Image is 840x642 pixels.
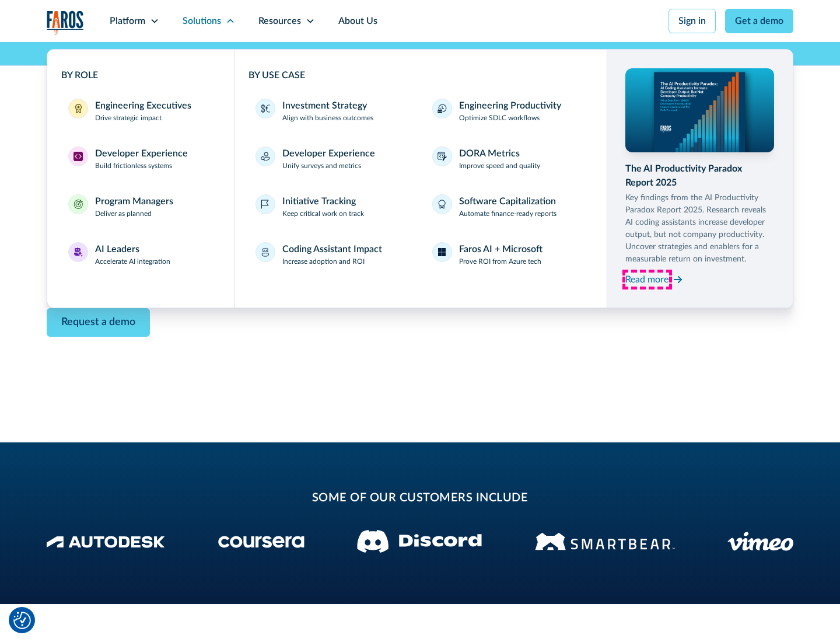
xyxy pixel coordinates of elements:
div: Program Managers [95,194,173,208]
a: Faros AI + MicrosoftProve ROI from Azure tech [425,235,593,274]
a: AI LeadersAI LeadersAccelerate AI integration [61,235,220,274]
div: Coding Assistant Impact [282,242,382,256]
img: AI Leaders [73,247,83,257]
a: Software CapitalizationAutomate finance-ready reports [425,187,593,226]
img: Autodesk Logo [47,536,165,548]
div: AI Leaders [95,242,139,256]
div: Engineering Executives [95,99,191,113]
div: Solutions [183,14,221,28]
div: Platform [110,14,145,28]
div: DORA Metrics [459,146,520,160]
div: Faros AI + Microsoft [459,242,542,256]
img: Smartbear Logo [535,531,675,552]
a: The AI Productivity Paradox Report 2025Key findings from the AI Productivity Paradox Report 2025.... [625,68,775,289]
p: Improve speed and quality [459,160,540,171]
a: Sign in [668,9,716,33]
div: Read more [625,273,668,287]
a: Program ManagersProgram ManagersDeliver as planned [61,187,220,226]
img: Program Managers [73,200,83,209]
img: Engineering Executives [73,104,83,113]
p: Drive strategic impact [95,113,162,123]
p: Optimize SDLC workflows [459,113,540,123]
img: Developer Experience [73,152,83,161]
div: Initiative Tracking [282,194,356,208]
div: Engineering Productivity [459,99,561,113]
div: The AI Productivity Paradox Report 2025 [625,162,775,190]
a: Investment StrategyAlign with business outcomes [249,92,416,130]
div: Investment Strategy [282,99,367,113]
a: Get a demo [725,9,793,33]
a: Contact Modal [47,308,150,337]
p: Deliver as planned [95,208,152,219]
img: Vimeo logo [727,532,793,551]
button: Cookie Settings [13,612,31,629]
div: BY USE CASE [249,68,593,82]
h2: some of our customers include [140,489,700,507]
a: Coding Assistant ImpactIncrease adoption and ROI [249,235,416,274]
div: Software Capitalization [459,194,556,208]
a: Engineering ProductivityOptimize SDLC workflows [425,92,593,130]
a: Developer ExperienceDeveloper ExperienceBuild frictionless systems [61,139,220,178]
p: Increase adoption and ROI [282,256,365,267]
p: Align with business outcomes [282,113,373,123]
div: Developer Experience [282,146,375,160]
div: Resources [258,14,301,28]
div: BY ROLE [61,68,220,82]
p: Build frictionless systems [95,160,172,171]
a: Initiative TrackingKeep critical work on track [249,187,416,226]
p: Prove ROI from Azure tech [459,256,541,267]
p: Unify surveys and metrics [282,160,361,171]
p: Key findings from the AI Productivity Paradox Report 2025. Research reveals AI coding assistants ... [625,192,775,266]
p: Accelerate AI integration [95,256,170,267]
p: Keep critical work on track [282,208,364,219]
nav: Solutions [47,42,793,308]
a: DORA MetricsImprove speed and quality [425,139,593,178]
a: Developer ExperienceUnify surveys and metrics [249,139,416,178]
p: Automate finance-ready reports [459,208,556,219]
a: home [47,11,84,34]
img: Discord logo [357,530,482,553]
a: Engineering ExecutivesEngineering ExecutivesDrive strategic impact [61,92,220,130]
img: Revisit consent button [13,612,31,629]
div: Developer Experience [95,146,188,160]
img: Logo of the analytics and reporting company Faros. [47,11,84,34]
img: Coursera Logo [218,536,304,548]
